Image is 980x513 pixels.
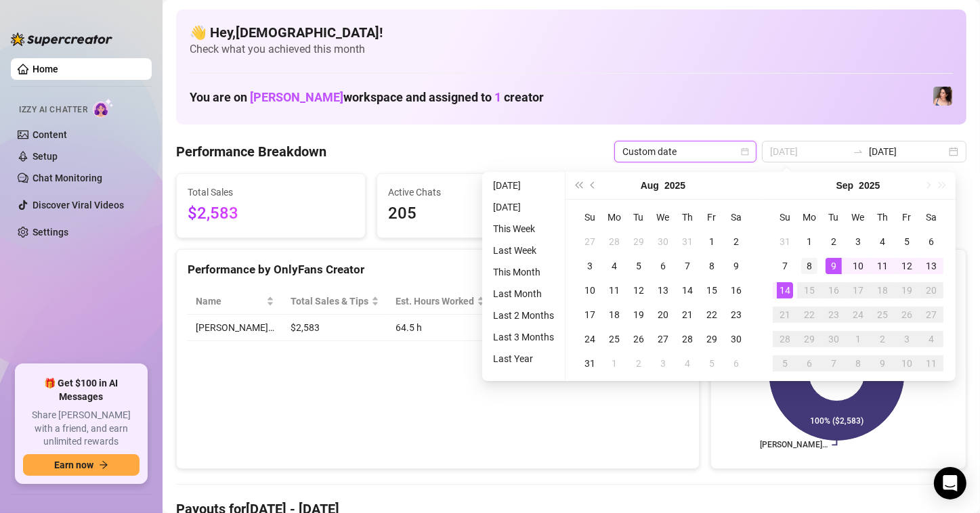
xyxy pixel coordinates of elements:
div: Open Intercom Messenger [934,467,966,499]
td: 2025-08-23 [724,303,748,327]
th: Tu [822,205,846,229]
td: 2025-09-05 [895,229,919,254]
div: 4 [923,331,939,347]
div: 8 [850,355,866,372]
td: 2025-09-15 [797,278,822,303]
div: 23 [728,307,744,323]
td: 2025-08-05 [626,254,651,278]
th: Su [578,205,602,229]
div: 14 [777,282,793,298]
th: We [846,205,870,229]
td: 2025-09-24 [846,303,870,327]
div: 10 [850,258,866,274]
div: 4 [679,355,696,372]
td: 2025-08-22 [700,303,724,327]
div: 17 [850,282,866,298]
button: Previous month (PageUp) [586,172,601,199]
div: 16 [826,282,842,298]
div: 10 [582,282,598,298]
th: Sa [724,205,748,229]
div: 31 [582,355,598,372]
div: Est. Hours Worked [396,294,474,309]
a: Setup [33,151,58,162]
td: 2025-08-29 [700,327,724,351]
div: 16 [728,282,744,298]
td: 2025-08-26 [626,327,651,351]
td: 2025-08-30 [724,327,748,351]
div: 6 [655,258,671,274]
td: [PERSON_NAME]… [188,315,282,341]
div: 5 [631,258,647,274]
div: 29 [631,233,647,250]
td: 2025-10-04 [919,327,943,351]
span: 🎁 Get $100 in AI Messages [23,377,140,403]
div: 21 [679,307,696,323]
div: 20 [923,282,939,298]
button: Earn nowarrow-right [23,454,140,476]
span: Earn now [54,460,93,470]
div: 3 [655,355,671,372]
li: This Month [488,264,559,280]
button: Choose a year [664,172,685,199]
th: Mo [602,205,626,229]
button: Last year (Control + left) [571,172,586,199]
th: Sa [919,205,943,229]
div: 27 [923,307,939,323]
td: 2025-09-26 [895,303,919,327]
th: Th [870,205,895,229]
div: 3 [899,331,915,347]
td: 2025-08-10 [578,278,602,303]
td: 2025-08-15 [700,278,724,303]
div: 11 [874,258,891,274]
div: 21 [777,307,793,323]
th: Name [188,288,282,315]
th: Tu [626,205,651,229]
div: 9 [874,355,891,372]
text: [PERSON_NAME]… [760,441,828,450]
div: 27 [655,331,671,347]
td: 2025-08-06 [651,254,675,278]
td: 2025-09-03 [846,229,870,254]
td: 2025-10-09 [870,351,895,376]
td: 64.5 h [387,315,493,341]
td: 2025-09-21 [773,303,797,327]
div: 2 [874,331,891,347]
td: 2025-09-14 [773,278,797,303]
div: 7 [679,258,696,274]
td: 2025-08-14 [675,278,700,303]
td: 2025-09-12 [895,254,919,278]
td: 2025-08-03 [578,254,602,278]
h4: Performance Breakdown [176,142,326,161]
li: This Week [488,221,559,237]
div: 7 [826,355,842,372]
td: 2025-10-05 [773,351,797,376]
td: 2025-09-17 [846,278,870,303]
div: 8 [801,258,817,274]
div: 30 [728,331,744,347]
th: Fr [895,205,919,229]
div: 4 [606,258,622,274]
div: 19 [631,307,647,323]
td: 2025-09-13 [919,254,943,278]
input: Start date [770,144,847,159]
span: $2,583 [188,201,354,227]
td: 2025-09-10 [846,254,870,278]
td: 2025-10-07 [822,351,846,376]
li: Last Week [488,242,559,259]
div: 28 [679,331,696,347]
div: 18 [874,282,891,298]
div: 23 [826,307,842,323]
td: 2025-08-27 [651,327,675,351]
span: Share [PERSON_NAME] with a friend, and earn unlimited rewards [23,409,140,449]
td: 2025-09-08 [797,254,822,278]
div: 22 [704,307,720,323]
td: 2025-09-23 [822,303,846,327]
td: 2025-09-11 [870,254,895,278]
div: 22 [801,307,817,323]
td: 2025-08-16 [724,278,748,303]
div: 3 [582,258,598,274]
div: 5 [777,355,793,372]
td: 2025-09-30 [822,327,846,351]
th: Su [773,205,797,229]
td: 2025-08-20 [651,303,675,327]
